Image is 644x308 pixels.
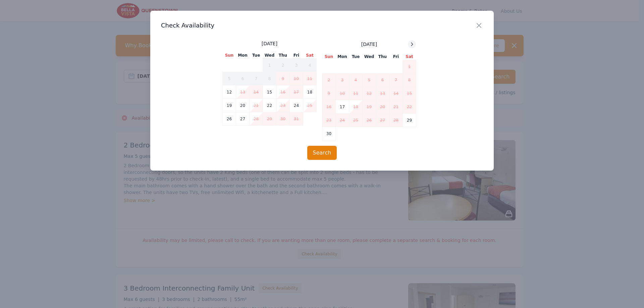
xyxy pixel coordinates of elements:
[376,54,389,60] th: Thu
[236,99,250,112] td: 20
[322,54,336,60] th: Sun
[336,114,349,127] td: 24
[250,112,263,126] td: 28
[250,85,263,99] td: 14
[290,112,303,126] td: 31
[363,100,376,114] td: 19
[276,52,290,59] th: Thu
[403,60,416,73] td: 1
[236,72,250,85] td: 6
[276,112,290,126] td: 30
[336,100,349,114] td: 17
[223,112,236,126] td: 26
[250,72,263,85] td: 7
[303,72,317,85] td: 11
[236,85,250,99] td: 13
[349,114,363,127] td: 25
[223,72,236,85] td: 5
[276,59,290,72] td: 2
[307,146,337,160] button: Search
[303,99,317,112] td: 25
[376,73,389,87] td: 6
[263,112,276,126] td: 29
[389,73,403,87] td: 7
[322,73,336,87] td: 2
[403,54,416,60] th: Sat
[276,99,290,112] td: 23
[322,127,336,140] td: 30
[290,85,303,99] td: 17
[290,72,303,85] td: 10
[363,87,376,100] td: 12
[223,99,236,112] td: 19
[349,100,363,114] td: 18
[276,85,290,99] td: 16
[349,73,363,87] td: 4
[376,100,389,114] td: 20
[263,52,276,59] th: Wed
[263,59,276,72] td: 1
[363,73,376,87] td: 5
[389,100,403,114] td: 21
[236,52,250,59] th: Mon
[336,54,349,60] th: Mon
[250,99,263,112] td: 21
[403,114,416,127] td: 29
[389,87,403,100] td: 14
[161,21,483,29] h3: Check Availability
[322,100,336,114] td: 16
[236,112,250,126] td: 27
[336,73,349,87] td: 3
[262,40,277,47] span: [DATE]
[303,59,317,72] td: 4
[376,114,389,127] td: 27
[403,73,416,87] td: 8
[376,87,389,100] td: 13
[336,87,349,100] td: 10
[276,72,290,85] td: 9
[290,99,303,112] td: 24
[322,87,336,100] td: 9
[290,59,303,72] td: 3
[322,114,336,127] td: 23
[290,52,303,59] th: Fri
[361,41,377,48] span: [DATE]
[303,52,317,59] th: Sat
[349,87,363,100] td: 11
[389,54,403,60] th: Fri
[363,114,376,127] td: 26
[223,85,236,99] td: 12
[263,99,276,112] td: 22
[223,52,236,59] th: Sun
[250,52,263,59] th: Tue
[403,100,416,114] td: 22
[349,54,363,60] th: Tue
[389,114,403,127] td: 28
[263,85,276,99] td: 15
[403,87,416,100] td: 15
[363,54,376,60] th: Wed
[303,85,317,99] td: 18
[263,72,276,85] td: 8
